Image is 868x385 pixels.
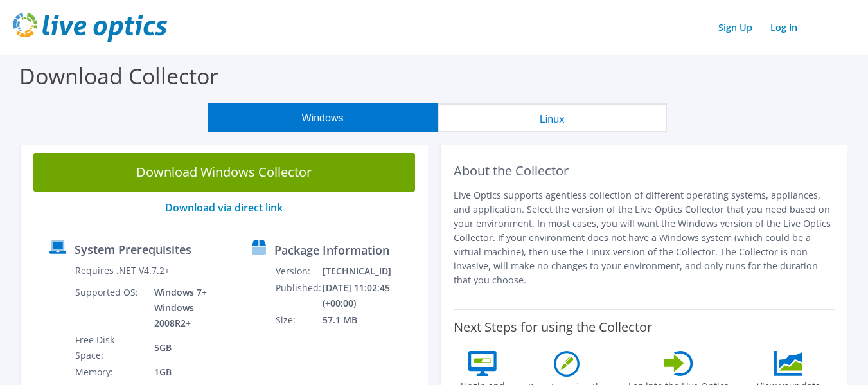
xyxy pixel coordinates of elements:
td: Size: [275,312,322,328]
a: Sign Up [712,18,759,37]
td: [TECHNICAL_ID] [322,263,421,280]
a: Log In [764,18,804,37]
label: System Prerequisites [75,243,191,256]
td: 5GB [145,332,232,364]
td: Memory: [75,364,145,381]
td: Supported OS: [75,284,145,332]
td: 1GB [145,364,232,381]
td: 57.1 MB [322,312,421,328]
label: Download Collector [19,61,218,91]
label: Package Information [274,244,389,256]
label: Next Steps for using the Collector [454,319,652,335]
a: Download via direct link [165,201,283,215]
p: Live Optics supports agentless collection of different operating systems, appliances, and applica... [454,188,835,287]
button: Linux [438,103,667,132]
label: Requires .NET V4.7.2+ [75,264,170,277]
td: Free Disk Space: [75,332,145,364]
td: Windows 7+ Windows 2008R2+ [145,284,232,332]
a: Download Windows Collector [33,153,415,192]
td: Version: [275,263,322,280]
td: [DATE] 11:02:45 (+00:00) [322,280,421,312]
button: Windows [208,103,438,132]
h2: About the Collector [454,163,835,179]
td: Published: [275,280,322,312]
img: live_optics_svg.svg [13,13,167,42]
